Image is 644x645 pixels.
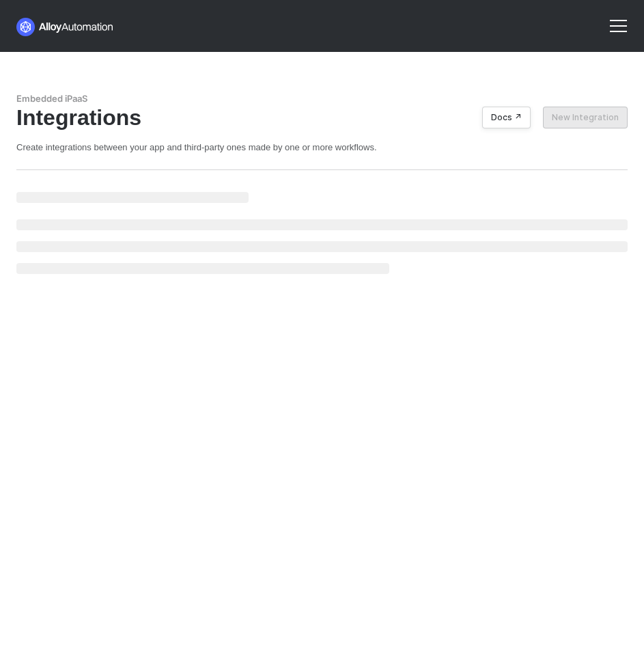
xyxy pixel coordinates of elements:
[491,112,522,123] div: Docs ↗
[16,105,628,131] div: Integrations
[482,107,531,128] button: Docs ↗
[16,18,114,36] img: logo
[16,4,114,48] a: logo
[16,141,628,153] div: Create integrations between your app and third-party ones made by one or more workflows.
[543,107,628,128] button: New Integration
[16,93,628,105] div: Embedded iPaaS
